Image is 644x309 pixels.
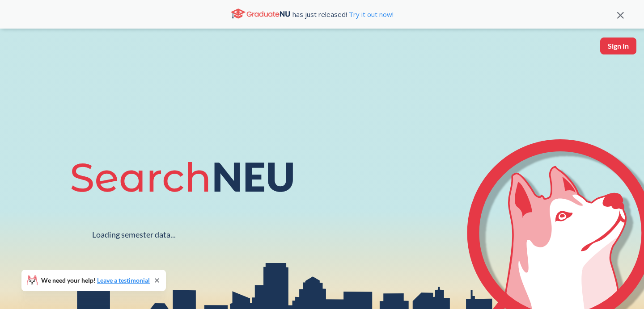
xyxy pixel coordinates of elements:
span: has just released! [292,9,394,19]
img: sandbox logo [9,38,30,65]
span: We need your help! [41,277,150,284]
div: Loading semester data... [92,230,176,240]
a: sandbox logo [9,38,30,67]
button: Sign In [600,38,636,54]
a: Try it out now! [347,10,394,19]
a: Leave a testimonial [97,276,150,284]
